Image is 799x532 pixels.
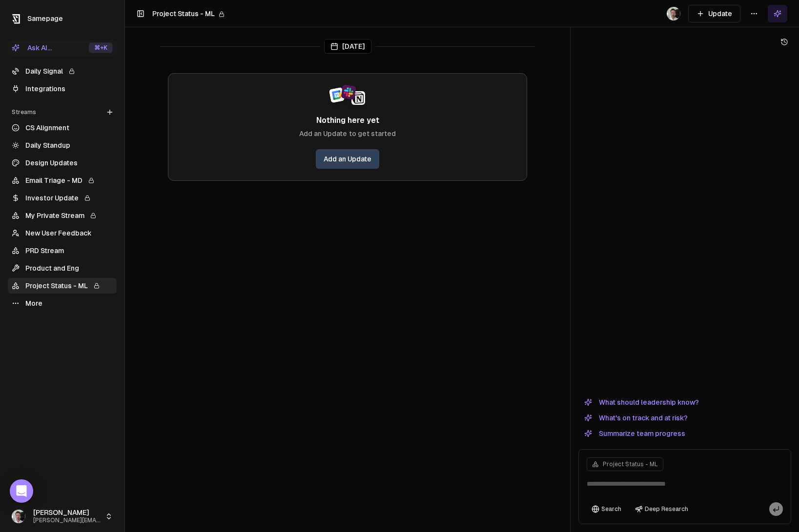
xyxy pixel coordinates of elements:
[316,149,379,169] a: Add an Update
[630,502,693,516] button: Deep Research
[8,104,117,120] div: Streams
[27,15,63,22] span: Samepage
[12,510,25,523] img: _image
[8,225,117,241] a: New User Feedback
[324,39,371,54] div: [DATE]
[8,296,117,311] a: More
[8,155,117,171] a: Design Updates
[316,115,379,127] span: Nothing here yet
[8,278,117,294] a: Project Status - ML
[341,84,356,100] img: Slack
[667,7,680,20] img: _image
[33,509,101,517] span: [PERSON_NAME]
[351,91,365,105] img: Notion
[12,43,52,53] div: Ask AI...
[603,460,658,468] span: Project Status - ML
[8,505,117,528] button: [PERSON_NAME][PERSON_NAME][EMAIL_ADDRESS]
[578,428,691,439] button: Summarize team progress
[33,517,101,524] span: [PERSON_NAME][EMAIL_ADDRESS]
[8,190,117,206] a: Investor Update
[299,129,396,139] span: Add an Update to get started
[152,10,215,18] span: Project Status - ML
[578,396,705,408] button: What should leadership know?
[8,208,117,223] a: My Private Stream
[587,502,626,516] button: Search
[10,479,33,503] div: Open Intercom Messenger
[8,63,117,79] a: Daily Signal
[329,87,345,103] img: Google Calendar
[578,412,694,424] button: What's on track and at risk?
[8,81,117,97] a: Integrations
[8,138,117,153] a: Daily Standup
[8,40,117,56] button: Ask AI...⌘+K
[688,5,740,22] button: Update
[8,120,117,136] a: CS Alignment
[8,243,117,258] a: PRD Stream
[8,260,117,276] a: Product and Eng
[8,173,117,188] a: Email Triage - MD
[89,42,113,53] div: ⌘ +K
